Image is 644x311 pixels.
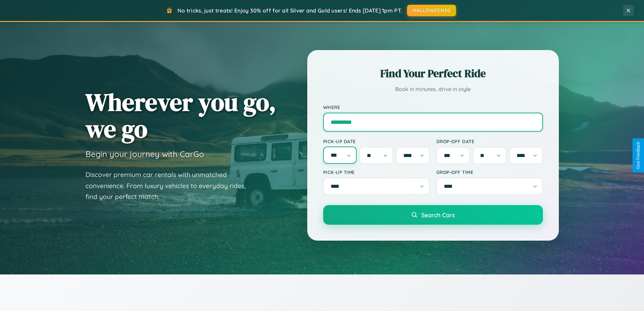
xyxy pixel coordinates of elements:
[421,211,455,219] span: Search Cars
[86,149,204,159] h3: Begin your journey with CarGo
[323,169,430,175] label: Pick-up Time
[323,205,543,225] button: Search Cars
[436,138,543,144] label: Drop-off Date
[323,84,543,94] p: Book in minutes, drive in style
[323,138,430,144] label: Pick-up Date
[407,5,456,16] button: HALLOWEEN30
[177,7,402,14] span: No tricks, just treats! Enjoy 30% off for all Silver and Gold users! Ends [DATE] 1pm PT.
[86,89,276,142] h1: Wherever you go, we go
[436,169,543,175] label: Drop-off Time
[323,104,543,110] label: Where
[636,142,641,169] div: Give Feedback
[323,66,543,81] h2: Find Your Perfect Ride
[86,169,255,202] p: Discover premium car rentals with unmatched convenience. From luxury vehicles to everyday rides, ...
